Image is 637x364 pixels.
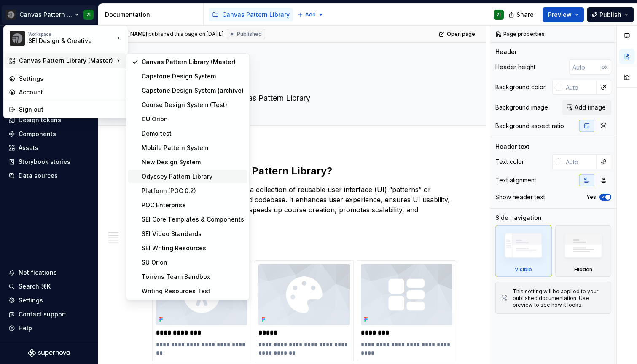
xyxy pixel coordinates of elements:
div: POC Enterprise [142,201,244,209]
div: Torrens Team Sandbox [142,273,244,281]
div: Mobile Pattern System [142,144,244,152]
div: Capstone Design System (archive) [142,86,244,95]
img: 3ce36157-9fde-47d2-9eb8-fa8ebb961d3d.png [10,31,25,46]
div: CU Orion [142,115,244,123]
div: Platform (POC 0.2) [142,187,244,195]
div: Odyssey Pattern Library [142,172,244,181]
div: Course Design System (Test) [142,101,244,109]
div: Settings [19,75,123,83]
div: SEI Design & Creative [28,37,100,45]
div: SEI Video Standards [142,230,244,238]
div: Canvas Pattern Library (Master) [142,58,244,66]
div: Capstone Design System [142,72,244,80]
div: SEI Core Templates & Components [142,215,244,224]
div: SEI Writing Resources [142,244,244,252]
div: SU Orion [142,258,244,267]
div: Writing Resources Test [142,287,244,295]
div: Account [19,88,123,96]
div: New Design System [142,158,244,166]
div: Workspace [28,32,114,37]
div: Demo test [142,129,244,138]
div: Canvas Pattern Library (Master) [19,56,114,65]
div: Sign out [19,105,123,114]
